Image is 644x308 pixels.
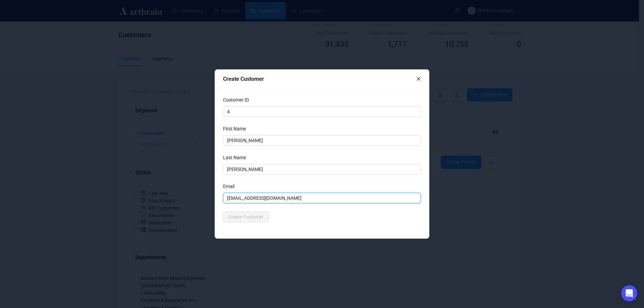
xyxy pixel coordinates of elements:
input: Email Address [223,193,421,203]
label: Last Name [223,154,250,161]
input: Last Name [223,164,421,175]
span: close [416,76,421,81]
input: First Name [223,135,421,146]
label: First Name [223,125,250,132]
div: Create Customer [223,75,416,83]
input: External ID [223,106,421,117]
label: Email [223,183,239,190]
button: Create Customer [223,211,269,222]
label: Customer ID [223,96,253,104]
div: Open Intercom Messenger [621,285,637,301]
